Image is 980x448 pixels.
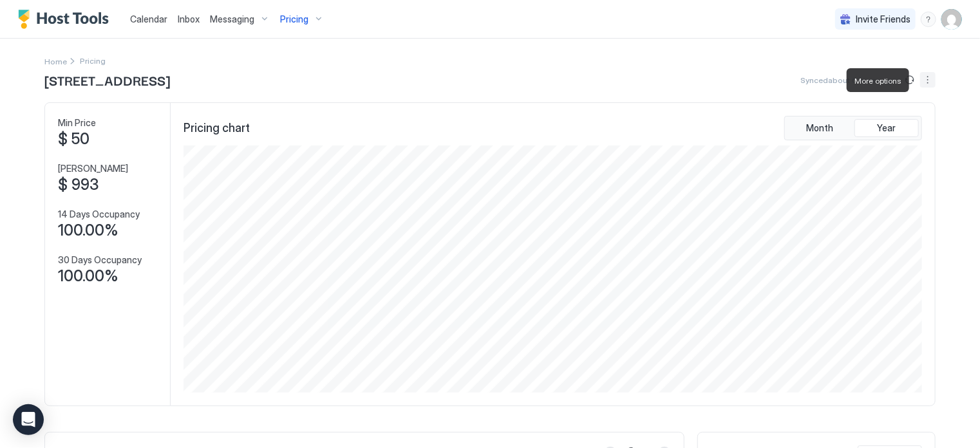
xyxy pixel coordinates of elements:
[80,56,106,66] span: Breadcrumb
[178,12,200,26] a: Inbox
[941,9,962,30] div: User profile
[854,76,901,86] span: More options
[184,121,250,136] span: Pricing chart
[854,119,919,137] button: Year
[280,14,308,25] span: Pricing
[856,14,910,25] span: Invite Friends
[130,14,167,24] span: Calendar
[784,116,922,140] div: tab-group
[178,14,200,24] span: Inbox
[58,175,99,194] span: $ 993
[806,122,833,134] span: Month
[58,254,142,266] span: 30 Days Occupancy
[13,404,44,435] div: Open Intercom Messenger
[44,54,67,68] div: Breadcrumb
[18,10,115,29] a: Host Tools Logo
[58,221,118,240] span: 100.00%
[58,117,96,129] span: Min Price
[800,75,897,85] span: Synced about 6 hours ago
[921,12,936,27] div: menu
[787,119,852,137] button: Month
[878,122,896,134] span: Year
[44,70,170,89] span: [STREET_ADDRESS]
[58,129,90,149] span: $ 50
[902,72,918,88] button: Sync prices
[58,266,118,286] span: 100.00%
[920,72,936,88] button: More options
[44,57,67,66] span: Home
[920,72,936,88] div: menu
[58,209,140,220] span: 14 Days Occupancy
[210,14,254,25] span: Messaging
[58,163,128,174] span: [PERSON_NAME]
[130,12,167,26] a: Calendar
[44,54,67,68] a: Home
